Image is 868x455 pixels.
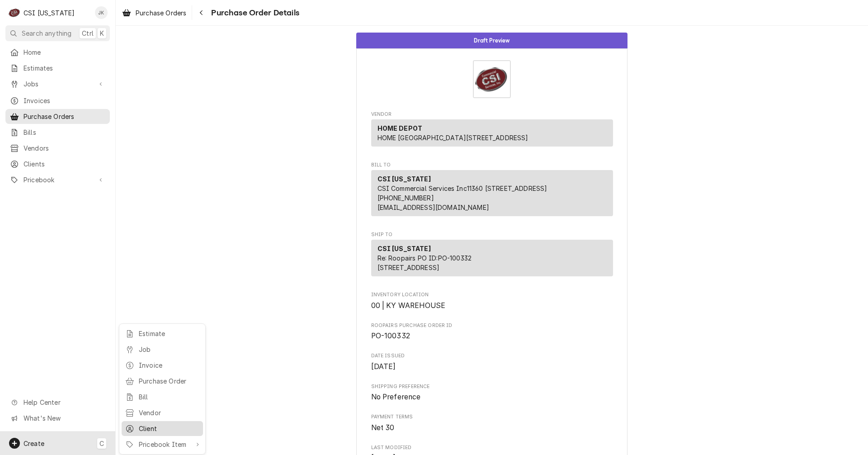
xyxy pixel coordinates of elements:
[139,376,199,386] div: Purchase Order
[139,440,191,449] div: Pricebook Item
[139,345,199,354] div: Job
[139,408,199,417] div: Vendor
[139,424,199,433] div: Client
[139,360,199,370] div: Invoice
[139,329,199,338] div: Estimate
[139,392,199,402] div: Bill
